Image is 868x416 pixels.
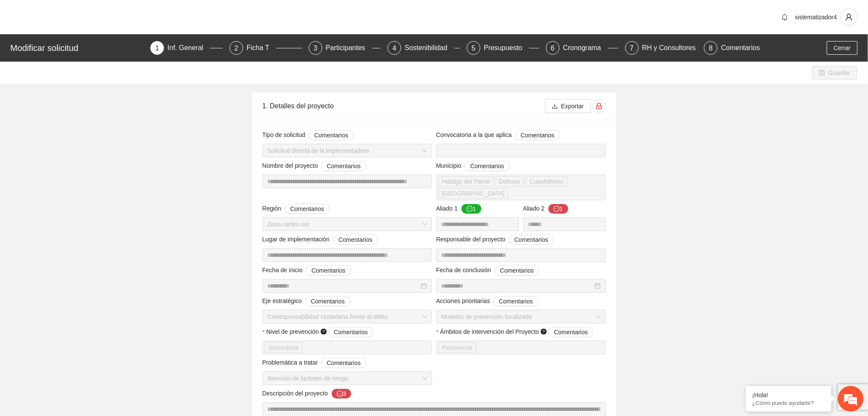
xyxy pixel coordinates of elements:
[50,114,118,201] span: Estamos en línea.
[721,41,760,55] div: Comentarios
[436,161,510,171] span: Municipio
[311,266,345,275] span: Comentarios
[436,204,482,214] span: Aliado 1
[465,161,510,171] button: Municipio
[521,131,555,140] span: Comentarios
[234,45,238,52] span: 2
[328,327,373,337] button: Nivel de prevención question-circle
[262,358,367,368] span: Problemática a tratar
[515,130,560,140] button: Convocatoria a la que aplica
[467,41,539,55] div: 5Presupuesto
[440,327,594,337] span: Ámbitos de intervención del Proyecto
[509,235,554,245] button: Responsable del proyecto
[337,391,343,398] span: message
[4,234,163,264] textarea: Escriba su mensaje y pulse “Intro”
[812,66,857,80] button: saveGuardar
[331,389,352,399] button: Descripción del proyecto
[309,41,381,55] div: 3Participantes
[438,342,476,353] span: Psicosocial
[436,235,554,245] span: Responsable del proyecto
[461,204,482,214] button: Aliado 1
[393,45,397,52] span: 4
[472,45,476,52] span: 5
[554,206,560,213] span: message
[442,189,505,198] span: [GEOGRAPHIC_DATA]
[438,176,494,187] span: Hidalgo del Parral
[436,265,540,276] span: Fecha de conclusión
[499,177,520,186] span: Delicias
[230,41,302,55] div: 2Ficha T
[541,329,547,335] span: question-circle
[442,177,490,186] span: Hidalgo del Parral
[268,343,299,352] span: Secundaria
[441,310,601,323] span: Modelos de prevención focalizada
[484,41,529,55] div: Presupuesto
[841,13,857,21] span: user
[268,218,427,231] span: Zona centro sur
[45,44,144,55] div: Chatee con nosotros ahora
[499,297,533,306] span: Comentarios
[311,297,345,306] span: Comentarios
[268,310,427,323] span: Corresponsabilidad ciudadana frente al delito
[514,235,548,244] span: Comentarios
[268,372,427,385] span: Atención de factores de riesgo
[554,327,588,337] span: Comentarios
[339,235,373,244] span: Comentarios
[10,41,145,55] div: Modificar solicitud
[779,14,791,21] span: bell
[500,266,534,275] span: Comentarios
[827,41,858,55] button: Cerrar
[709,45,713,52] span: 8
[309,130,354,140] button: Tipo de solicitud
[306,265,351,276] button: Fecha de inicio
[265,342,303,353] span: Secundaria
[247,41,276,55] div: Ficha T
[313,45,317,52] span: 3
[470,161,504,171] span: Comentarios
[140,4,161,25] div: Minimizar ventana de chat en vivo
[327,161,361,171] span: Comentarios
[495,176,524,187] span: Delicias
[155,45,159,52] span: 1
[262,94,545,118] div: 1. Detalles del proyecto
[268,144,427,157] span: Solicitud directa de la implementadora
[493,296,538,306] button: Acciones prioritarias
[642,41,703,55] div: RH y Consultores
[523,204,569,214] span: Aliado 2
[752,400,825,406] p: ¿Cómo puedo ayudarte?
[563,41,608,55] div: Cronograma
[841,9,858,26] button: user
[625,41,698,55] div: 7RH y Consultores
[262,296,351,306] span: Eje estratégico
[436,296,539,306] span: Acciones prioritarias
[545,99,591,113] button: downloadExportar
[388,41,460,55] div: 4Sostenibilidad
[436,130,561,140] span: Convocatoria a la que aplica
[526,176,567,187] span: Cuauhtémoc
[262,389,352,399] span: Descripción del proyecto
[262,265,351,276] span: Fecha de inicio
[795,14,837,21] span: sistematizador4
[778,10,792,24] button: bell
[704,41,760,55] div: 8Comentarios
[551,45,555,52] span: 6
[333,235,378,245] button: Lugar de implementación
[561,101,584,111] span: Exportar
[834,43,851,53] span: Cerrar
[467,206,473,213] span: message
[630,45,634,52] span: 7
[752,392,825,398] div: ¡Hola!
[262,130,354,140] span: Tipo de solicitud
[150,41,223,55] div: 1Inf. General
[290,204,324,214] span: Comentarios
[167,41,210,55] div: Inf. General
[326,41,373,55] div: Participantes
[548,204,569,214] button: Aliado 2
[592,99,606,113] button: lock
[442,343,472,352] span: Psicosocial
[495,265,540,276] button: Fecha de conclusión
[530,177,564,186] span: Cuauhtémoc
[549,327,594,337] button: Ámbitos de intervención del Proyecto question-circle
[546,41,618,55] div: 6Cronograma
[285,204,330,214] button: Región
